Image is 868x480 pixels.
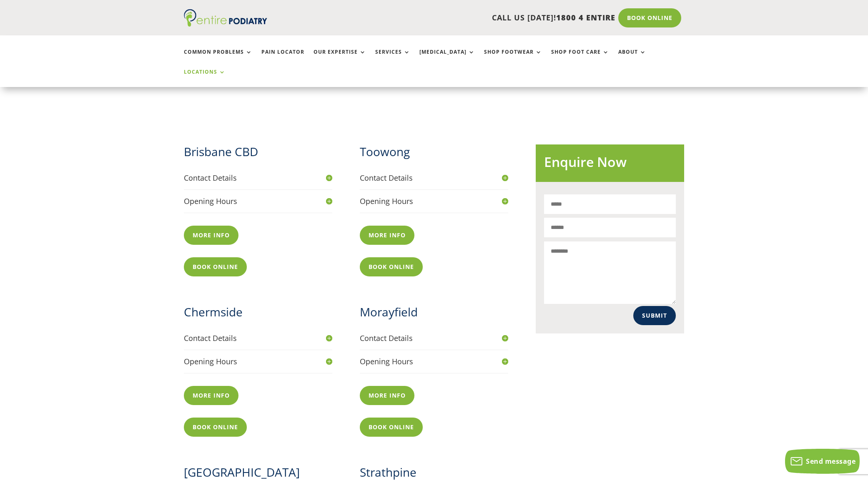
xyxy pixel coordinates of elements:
h4: Opening Hours [184,356,332,367]
h4: Contact Details [360,173,508,183]
a: Pain Locator [261,49,304,67]
button: Submit [633,306,676,325]
h2: Chermside [184,304,332,324]
a: Shop Footwear [484,49,542,67]
a: Book Online [618,8,681,27]
a: Shop Foot Care [551,49,609,67]
h2: Enquire Now [544,153,676,176]
h4: Contact Details [184,333,332,343]
a: Entire Podiatry [184,20,267,28]
a: Book Online [360,257,423,276]
a: Book Online [184,257,247,276]
h4: Opening Hours [360,356,508,367]
a: Services [375,49,410,67]
a: About [618,49,646,67]
a: More info [184,226,238,245]
span: Send message [806,457,855,466]
a: Our Expertise [314,49,366,67]
h2: Morayfield [360,304,508,324]
p: CALL US [DATE]! [299,12,615,23]
a: More info [184,386,238,405]
button: Send message [785,449,860,474]
h4: Contact Details [360,333,508,343]
a: More info [360,386,414,405]
a: Locations [184,69,226,87]
h4: Opening Hours [360,196,508,206]
a: More info [360,226,414,245]
a: Book Online [360,418,423,437]
h2: Brisbane CBD [184,144,332,164]
h4: Opening Hours [184,196,332,206]
h4: Contact Details [184,173,332,183]
a: Book Online [184,418,247,437]
span: 1800 4 ENTIRE [556,12,615,22]
h2: Toowong [360,144,508,164]
a: Common Problems [184,49,252,67]
img: logo (1) [184,9,267,27]
a: [MEDICAL_DATA] [419,49,475,67]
